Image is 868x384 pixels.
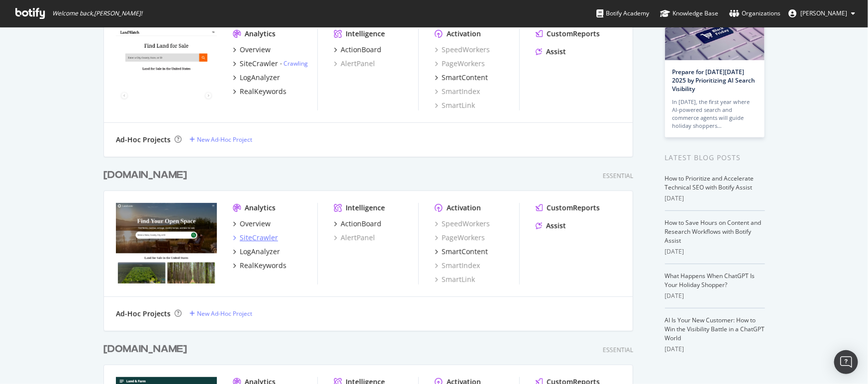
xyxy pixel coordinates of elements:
[240,261,287,271] div: RealKeywords
[665,291,765,300] div: [DATE]
[240,45,271,55] div: Overview
[603,346,633,354] div: Essential
[116,29,217,109] img: landwatch.com
[665,272,755,289] a: What Happens When ChatGPT Is Your Holiday Shopper?
[116,135,171,145] div: Ad-Hoc Projects
[233,73,280,83] a: LogAnalyzer
[665,194,765,203] div: [DATE]
[197,135,252,144] div: New Ad-Hoc Project
[442,247,488,257] div: SmartContent
[435,233,485,243] a: PageWorkers
[334,219,382,229] a: ActionBoard
[280,59,308,68] div: -
[665,8,765,60] img: Prepare for Black Friday 2025 by Prioritizing AI Search Visibility
[546,47,566,57] div: Assist
[800,9,847,17] span: Michael Glavac
[52,9,142,17] span: Welcome back, [PERSON_NAME] !
[103,168,191,183] a: [DOMAIN_NAME]
[240,73,280,83] div: LogAnalyzer
[665,345,765,354] div: [DATE]
[536,221,566,231] a: Assist
[435,100,475,110] a: SmartLink
[665,174,754,192] a: How to Prioritize and Accelerate Technical SEO with Botify Assist
[665,152,765,163] div: Latest Blog Posts
[334,45,382,55] a: ActionBoard
[536,203,600,213] a: CustomReports
[190,309,252,318] a: New Ad-Hoc Project
[240,219,271,229] div: Overview
[834,350,858,374] div: Open Intercom Messenger
[240,233,278,243] div: SiteCrawler
[447,29,481,39] div: Activation
[334,59,375,69] a: AlertPanel
[435,73,488,83] a: SmartContent
[665,247,765,256] div: [DATE]
[245,203,276,213] div: Analytics
[442,73,488,83] div: SmartContent
[240,59,278,69] div: SiteCrawler
[447,203,481,213] div: Activation
[536,47,566,57] a: Assist
[729,8,780,18] div: Organizations
[245,29,276,39] div: Analytics
[673,68,756,93] a: Prepare for [DATE][DATE] 2025 by Prioritizing AI Search Visibility
[547,29,600,39] div: CustomReports
[435,45,490,55] a: SpeedWorkers
[190,135,252,144] a: New Ad-Hoc Project
[673,98,757,130] div: In [DATE], the first year where AI-powered search and commerce agents will guide holiday shoppers…
[435,275,475,285] a: SmartLink
[103,342,187,357] div: [DOMAIN_NAME]
[233,45,271,55] a: Overview
[660,8,718,18] div: Knowledge Base
[341,45,382,55] div: ActionBoard
[197,309,252,318] div: New Ad-Hoc Project
[233,59,308,69] a: SiteCrawler- Crawling
[435,59,485,69] a: PageWorkers
[233,233,278,243] a: SiteCrawler
[116,309,171,319] div: Ad-Hoc Projects
[103,342,191,357] a: [DOMAIN_NAME]
[665,316,765,342] a: AI Is Your New Customer: How to Win the Visibility Battle in a ChatGPT World
[596,8,649,18] div: Botify Academy
[103,168,187,183] div: [DOMAIN_NAME]
[284,59,308,68] a: Crawling
[665,218,762,245] a: How to Save Hours on Content and Research Workflows with Botify Assist
[547,203,600,213] div: CustomReports
[346,203,385,213] div: Intelligence
[346,29,385,39] div: Intelligence
[341,219,382,229] div: ActionBoard
[536,29,600,39] a: CustomReports
[240,87,287,96] div: RealKeywords
[334,233,375,243] a: AlertPanel
[233,247,280,257] a: LogAnalyzer
[233,219,271,229] a: Overview
[233,87,287,96] a: RealKeywords
[435,247,488,257] a: SmartContent
[233,261,287,271] a: RealKeywords
[780,5,863,21] button: [PERSON_NAME]
[435,87,480,96] a: SmartIndex
[240,247,280,257] div: LogAnalyzer
[435,219,490,229] a: SpeedWorkers
[603,172,633,180] div: Essential
[435,261,480,271] a: SmartIndex
[116,203,217,284] img: land.com
[546,221,566,231] div: Assist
